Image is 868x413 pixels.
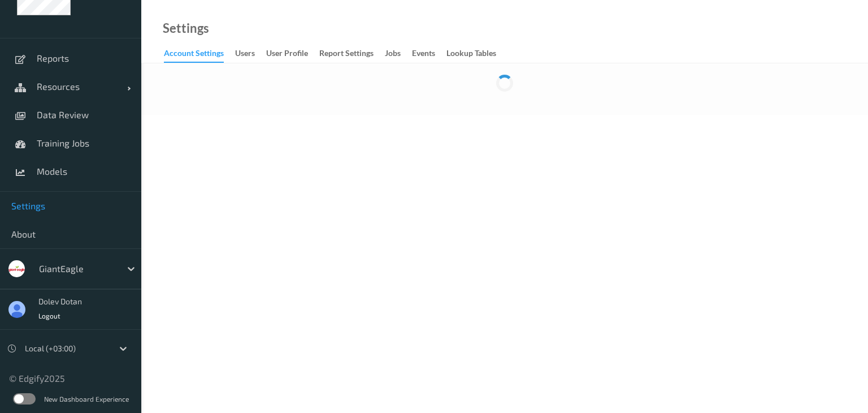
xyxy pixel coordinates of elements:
div: users [235,48,255,62]
a: Account Settings [164,46,235,63]
div: Lookup Tables [446,48,496,62]
div: User Profile [266,48,308,62]
div: Jobs [385,48,401,62]
div: Account Settings [164,48,224,63]
a: Report Settings [319,46,385,62]
a: Settings [163,23,209,34]
div: Report Settings [319,48,374,62]
a: users [235,46,266,62]
a: events [412,46,446,62]
a: Jobs [385,46,412,62]
div: events [412,48,435,62]
a: Lookup Tables [446,46,507,62]
a: User Profile [266,46,319,62]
